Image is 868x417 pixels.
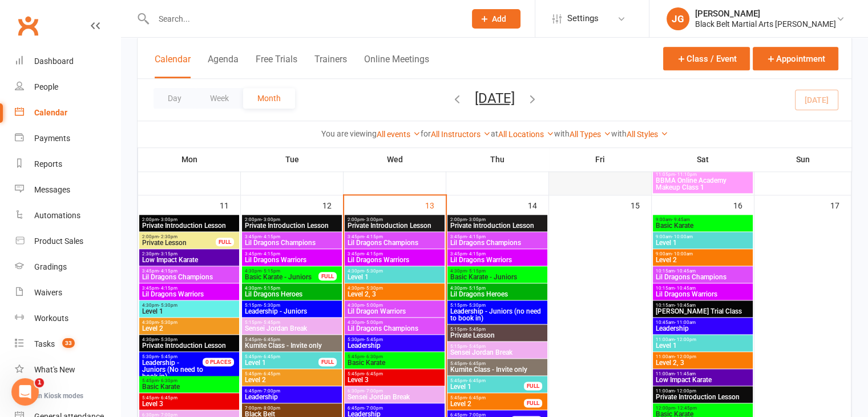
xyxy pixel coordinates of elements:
span: 5:15pm [450,344,545,349]
span: - 12:45pm [675,406,697,411]
span: - 5:00pm [364,320,383,325]
span: - 6:30pm [364,354,383,359]
span: 4:30pm [244,268,319,274]
span: - 12:00pm [675,388,696,394]
span: - 5:45pm [364,337,383,342]
a: Messages [15,177,120,203]
span: 5:45pm [450,378,524,383]
span: Lil Dragons Warriors [142,291,237,298]
a: Gradings [15,254,120,280]
span: - 3:00pm [159,217,177,222]
span: - 6:45pm [364,371,383,376]
span: Private Lesson [142,239,216,246]
span: - 5:30pm [364,286,383,291]
span: - 10:00am [672,251,693,256]
a: All Locations [498,130,554,139]
span: - 5:30pm [159,303,177,308]
strong: You are viewing [321,129,377,138]
span: 3:45pm [450,251,545,256]
span: - 6:45pm [467,378,486,383]
span: 12:00pm [655,406,750,411]
span: - 4:15pm [261,234,280,239]
span: 4:30pm [347,286,442,291]
span: [PERSON_NAME] Trial Class [655,308,750,315]
span: 11:00am [655,371,750,376]
span: Lil Dragon Warriors [347,308,442,315]
a: Clubworx [14,11,42,40]
span: - 10:45am [675,303,696,308]
span: 4:30pm [450,286,545,291]
a: Payments [15,126,120,151]
span: - 2:30pm [159,234,177,239]
span: 3:45pm [244,251,340,256]
span: - 12:00pm [675,337,696,342]
span: 5:15pm [450,303,545,308]
div: 17 [830,195,851,214]
th: Sun [754,147,851,171]
div: FULL [524,382,542,390]
span: Level 2 [655,256,750,263]
button: Week [196,88,243,109]
span: Sensei Jordan Break [347,394,442,400]
span: Level 2 [450,400,524,407]
div: FULL [524,399,542,407]
span: Private Introduction Lesson [142,342,237,349]
span: - 6:45pm [159,395,177,400]
th: Thu [446,147,549,171]
span: - 11:00am [675,320,696,325]
span: - 5:15pm [467,268,486,274]
div: 13 [425,195,446,214]
span: - 12:00pm [675,354,696,359]
span: - 6:30pm [159,378,177,383]
button: Month [243,88,295,109]
span: - 4:15pm [364,251,383,256]
div: People [34,82,58,91]
span: - 6:45pm [261,337,280,342]
span: Level 2 [244,376,340,383]
span: - 10:00am [672,234,693,239]
span: - 4:15pm [261,251,280,256]
a: Reports [15,151,120,177]
span: Level 1 [450,383,524,390]
span: 5:45pm [347,371,442,376]
span: Lil Dragons Warriors [450,256,545,263]
span: Kumite Class - Invite only [244,342,340,349]
div: Reports [34,159,62,169]
span: - 6:45pm [261,354,280,359]
span: Level 1 [655,239,750,246]
span: - 7:00pm [261,388,280,394]
a: All Instructors [431,130,491,139]
span: Settings [567,6,599,31]
span: 4:30pm [450,268,545,274]
span: - 4:15pm [467,251,486,256]
span: 2:30pm [142,251,237,256]
th: Mon [138,147,241,171]
span: Private Lesson [450,332,545,339]
span: - 5:45pm [467,327,486,332]
span: 7:00pm [244,406,340,411]
a: All events [377,130,421,139]
span: 3:45pm [347,234,442,239]
div: What's New [34,365,75,374]
span: 3:45pm [244,234,340,239]
span: 3:45pm [347,251,442,256]
span: 11:00am [655,337,750,342]
div: Messages [34,185,70,194]
span: 5:15pm [244,320,340,325]
span: 2:00pm [142,217,237,222]
span: 5:30pm [347,337,442,342]
button: Class / Event [663,47,750,70]
span: Basic Karate - Juniors [450,274,545,280]
span: 5:45pm [244,371,340,376]
button: Agenda [208,54,239,78]
span: 5:30pm [142,354,216,359]
span: - 5:45pm [159,354,177,359]
div: 0 PLACES [203,358,234,366]
span: 4:30pm [142,303,237,308]
span: - 3:15pm [159,251,177,256]
div: 14 [528,195,548,214]
span: 2:00pm [347,217,442,222]
span: Level 1 [142,308,237,315]
span: Lil Dragons Warriors [655,291,750,298]
div: Waivers [34,288,62,297]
